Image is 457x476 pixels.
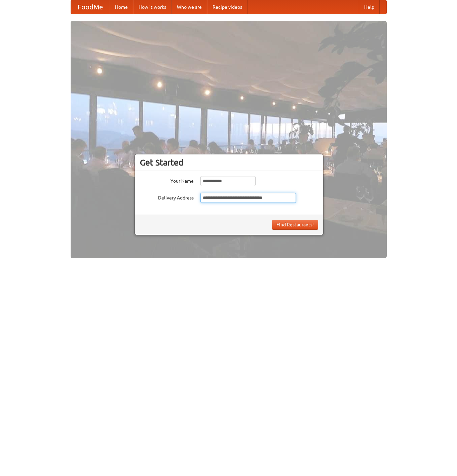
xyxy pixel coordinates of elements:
h3: Get Started [140,157,318,168]
a: Home [110,0,133,14]
a: How it works [133,0,172,14]
label: Delivery Address [140,193,194,201]
a: Help [359,0,380,14]
a: Who we are [172,0,207,14]
a: Recipe videos [207,0,247,14]
a: FoodMe [71,0,110,14]
button: Find Restaurants! [272,220,318,230]
label: Your Name [140,176,194,184]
